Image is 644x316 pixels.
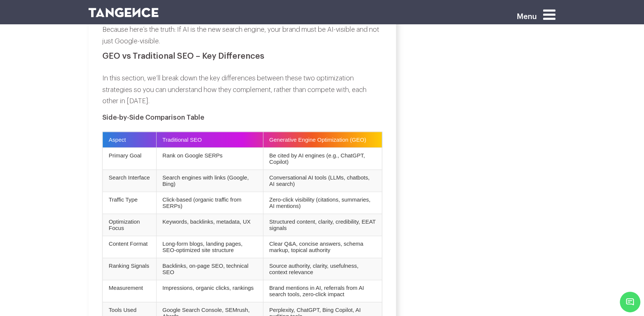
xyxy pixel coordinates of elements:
td: Long-form blogs, landing pages, SEO-optimized site structure [156,236,263,258]
strong: Traditional SEO [162,136,202,143]
h2: GEO vs Traditional SEO – Key Differences [102,52,382,61]
td: Source authority, clarity, usefulness, context relevance [263,258,382,280]
td: Zero-click visibility (citations, summaries, AI mentions) [263,191,382,214]
td: Structured content, clarity, credibility, EEAT signals [263,214,382,236]
td: Conversational AI tools (LLMs, chatbots, AI search) [263,169,382,191]
td: Be cited by AI engines (e.g., ChatGPT, Copilot) [263,147,382,169]
td: Clear Q&A, concise answers, schema markup, topical authority [263,236,382,258]
td: Impressions, organic clicks, rankings [156,280,263,302]
strong: Traffic Type [109,196,137,203]
td: Click-based (organic traffic from SERPs) [156,191,263,214]
strong: Measurement [109,285,143,291]
p: Because here’s the truth: If AI is the new search engine, your brand must be AI-visible and not j... [102,24,382,47]
strong: Content Format [109,240,148,247]
strong: Generative Engine Optimization (GEO) [269,136,366,143]
strong: Optimization Focus [109,218,140,231]
td: Rank on Google SERPs [156,147,263,169]
img: logo SVG [89,8,158,17]
td: Keywords, backlinks, metadata, UX [156,214,263,236]
strong: Ranking Signals [109,263,149,269]
strong: Primary Goal [109,152,142,159]
strong: Tools Used [109,307,136,313]
td: Brand mentions in AI, referrals from AI search tools, zero-click impact [263,280,382,302]
strong: Side-by-Side Comparison Table [102,114,204,121]
strong: Search Interface [109,174,150,181]
td: Search engines with links (Google, Bing) [156,169,263,191]
strong: Aspect [109,136,126,143]
span: Chat Widget [620,292,640,312]
p: In this section, we’ll break down the key differences between these two optimization strategies s... [102,73,382,107]
td: Backlinks, on-page SEO, technical SEO [156,258,263,280]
